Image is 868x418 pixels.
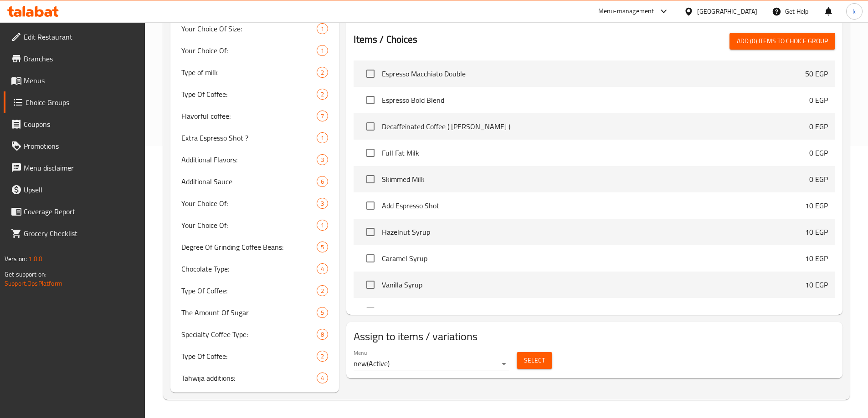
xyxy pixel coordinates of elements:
[737,35,828,47] span: Add (0) items to choice group
[382,147,809,158] span: Full Fat Milk
[24,119,138,130] span: Coupons
[170,367,339,389] div: Tahwija additions:4
[805,306,828,317] p: 10 EGP
[170,40,339,61] div: Your Choice Of:1
[317,199,328,208] span: 3
[598,6,654,17] div: Menu-management
[317,156,328,164] span: 3
[24,184,138,195] span: Upsell
[181,307,317,318] span: The Amount Of Sugar
[317,242,328,252] div: Choices
[170,83,339,105] div: Type Of Coffee:2
[26,97,138,108] span: Choice Groups
[5,268,46,280] span: Get support on:
[317,265,328,273] span: 4
[181,220,317,231] span: Your Choice Of:
[317,373,328,383] div: Choices
[382,253,805,264] span: Caramel Syrup
[28,253,42,265] span: 1.0.0
[317,112,328,121] span: 7
[517,352,552,369] button: Select
[181,111,317,121] span: Flavorful coffee:
[317,374,328,383] span: 4
[317,329,328,340] div: Choices
[4,201,145,222] a: Coverage Report
[317,308,328,317] span: 5
[170,61,339,83] div: Type of milk2
[181,198,317,209] span: Your Choice Of:
[181,89,317,100] span: Type Of Coffee:
[805,279,828,290] p: 10 EGP
[524,355,545,366] span: Select
[805,200,828,211] p: 10 EGP
[170,302,339,323] div: The Amount Of Sugar5
[317,352,328,361] span: 2
[317,220,328,231] div: Choices
[170,280,339,302] div: Type Of Coffee:2
[4,222,145,244] a: Grocery Checklist
[4,91,145,113] a: Choice Groups
[181,373,317,383] span: Tahwija additions:
[317,263,328,274] div: Choices
[4,26,145,48] a: Edit Restaurant
[24,75,138,86] span: Menus
[24,31,138,42] span: Edit Restaurant
[317,243,328,252] span: 5
[317,221,328,230] span: 1
[361,117,380,136] span: Select choice
[24,141,138,151] span: Promotions
[5,277,62,289] a: Support.OpsPlatform
[382,227,805,237] span: Hazelnut Syrup
[382,121,809,132] span: Decaffeinated Coffee ( [PERSON_NAME] )
[697,6,757,16] div: [GEOGRAPHIC_DATA]
[170,323,339,345] div: Specialty Coffee Type:8
[361,275,380,294] span: Select choice
[317,89,328,100] div: Choices
[181,45,317,56] span: Your Choice Of:
[4,113,145,135] a: Coupons
[382,174,809,185] span: Skimmed Milk
[317,154,328,165] div: Choices
[354,33,417,46] h2: Items / Choices
[317,46,328,55] span: 1
[181,285,317,296] span: Type Of Coffee:
[170,345,339,367] div: Type Of Coffee:2
[170,171,339,192] div: Additional Sauce6
[361,91,380,110] span: Select choice
[24,206,138,217] span: Coverage Report
[170,258,339,280] div: Chocolate Type:4
[809,95,828,106] p: 0 EGP
[317,23,328,34] div: Choices
[361,196,380,215] span: Select choice
[317,90,328,99] span: 2
[317,67,328,78] div: Choices
[317,176,328,187] div: Choices
[361,222,380,242] span: Select choice
[853,6,856,16] span: k
[317,132,328,143] div: Choices
[317,198,328,209] div: Choices
[354,357,509,371] div: new(Active)
[382,68,805,79] span: Espresso Macchiato Double
[317,285,328,296] div: Choices
[317,45,328,56] div: Choices
[317,307,328,318] div: Choices
[317,68,328,77] span: 2
[181,351,317,362] span: Type Of Coffee:
[4,157,145,179] a: Menu disclaimer
[170,214,339,236] div: Your Choice Of:1
[361,64,380,83] span: Select choice
[170,127,339,149] div: Extra Espresso Shot ?1
[170,105,339,127] div: Flavorful coffee:7
[4,48,145,70] a: Branches
[809,147,828,158] p: 0 EGP
[317,134,328,142] span: 1
[805,227,828,237] p: 10 EGP
[809,174,828,185] p: 0 EGP
[729,33,835,50] button: Add (0) items to choice group
[382,200,805,211] span: Add Espresso Shot
[170,236,339,258] div: Degree Of Grinding Coffee Beans:5
[317,25,328,33] span: 1
[805,253,828,264] p: 10 EGP
[181,176,317,187] span: Additional Sauce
